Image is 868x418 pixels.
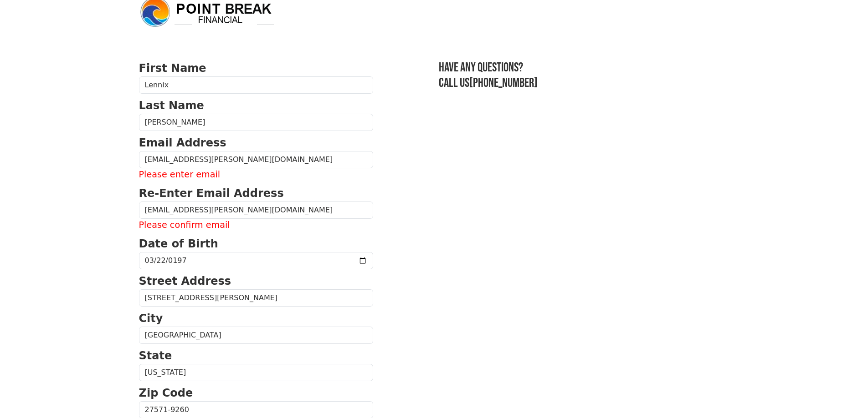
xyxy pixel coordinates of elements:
[439,60,729,76] h3: Have any questions?
[139,76,373,94] input: First Name
[139,349,172,362] strong: State
[139,151,373,168] input: Email Address
[139,168,373,181] label: Please enter email
[139,62,206,75] strong: First Name
[139,327,373,344] input: City
[469,76,538,91] a: [PHONE_NUMBER]
[139,237,218,250] strong: Date of Birth
[139,289,373,307] input: Street Address
[139,219,373,232] label: Please confirm email
[139,312,163,325] strong: City
[139,201,373,219] input: Re-Enter Email Address
[139,387,193,399] strong: Zip Code
[439,76,729,91] h3: Call us
[139,114,373,131] input: Last Name
[139,136,226,149] strong: Email Address
[139,187,284,200] strong: Re-Enter Email Address
[139,275,231,287] strong: Street Address
[139,99,204,112] strong: Last Name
